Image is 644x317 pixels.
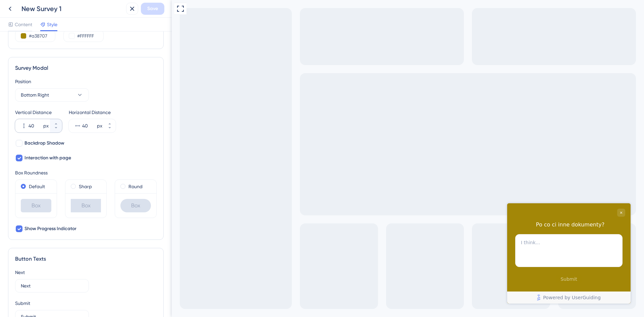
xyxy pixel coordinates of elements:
[15,108,62,116] div: Vertical Distance
[147,5,158,13] span: Save
[15,64,157,72] div: Survey Modal
[141,3,164,15] button: Save
[15,299,157,307] div: Submit
[97,122,102,130] div: px
[104,126,116,133] button: px
[47,20,57,29] span: Style
[21,4,123,13] div: New Survey 1
[50,119,62,126] button: px
[104,119,116,126] button: px
[79,182,92,191] label: Sharp
[128,182,143,191] label: Round
[24,154,71,162] span: Interaction with page
[15,77,157,86] div: Position
[15,169,157,177] div: Box Roundness
[15,20,32,29] span: Content
[21,91,49,99] span: Bottom Right
[29,182,45,191] label: Default
[15,255,157,263] div: Button Texts
[21,282,83,289] input: Type the value
[43,122,49,130] div: px
[71,199,101,212] div: Box
[21,199,51,212] div: Box
[24,139,64,147] span: Backdrop Shadow
[335,203,459,304] iframe: UserGuiding Survey
[29,122,42,130] input: px
[120,199,151,212] div: Box
[50,126,62,133] button: px
[15,268,157,276] div: Next
[15,88,89,102] button: Bottom Right
[82,122,96,130] input: px
[24,225,76,233] span: Show Progress Indicator
[69,108,116,116] div: Horizontal Distance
